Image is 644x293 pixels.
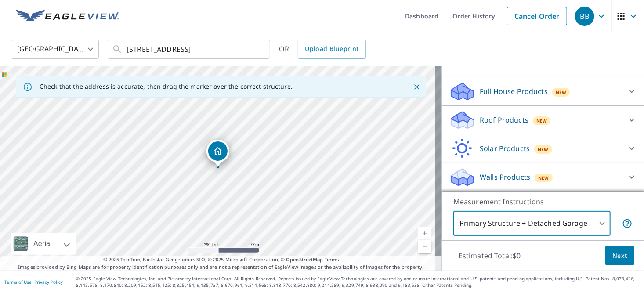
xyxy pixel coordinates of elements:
div: Solar ProductsNew [449,138,637,159]
div: Walls ProductsNew [449,166,637,188]
a: Privacy Policy [34,279,63,285]
a: Cancel Order [507,7,567,25]
span: Your report will include the primary structure and a detached garage if one exists. [622,218,633,229]
div: Aerial [31,233,54,255]
a: OpenStreetMap [286,256,323,263]
span: New [556,89,567,96]
a: Current Level 17, Zoom Out [418,240,431,253]
div: Roof ProductsNew [449,109,637,130]
a: Current Level 17, Zoom In [418,227,431,240]
div: Full House ProductsNew [449,81,637,102]
p: Roof Products [480,115,528,125]
div: Dropped pin, building 1, Residential property, 7886 Manor Forest Blvd Boynton Beach, FL 33436 [206,140,229,167]
span: Upload Blueprint [305,43,358,54]
span: © 2025 TomTom, Earthstar Geographics SIO, © 2025 Microsoft Corporation, © [103,256,339,264]
p: © 2025 Eagle View Technologies, Inc. and Pictometry International Corp. All Rights Reserved. Repo... [76,275,640,289]
p: Estimated Total: $0 [452,246,528,265]
span: Next [612,250,627,261]
div: BB [575,7,594,26]
span: New [536,117,547,124]
input: Search by address or latitude-longitude [127,37,252,61]
a: Terms of Use [4,279,32,285]
div: [GEOGRAPHIC_DATA] [11,37,99,61]
button: Close [411,81,423,93]
p: | [4,279,63,285]
div: Aerial [11,233,76,255]
p: Solar Products [480,143,530,154]
div: OR [279,40,366,59]
p: Walls Products [480,172,530,182]
div: Primary Structure + Detached Garage [453,211,611,236]
p: Full House Products [480,86,548,97]
span: New [538,174,549,181]
a: Upload Blueprint [298,40,365,59]
span: New [538,146,549,153]
img: EV Logo [16,10,119,23]
a: Terms [325,256,339,263]
p: Check that the address is accurate, then drag the marker over the correct structure. [40,83,293,90]
button: Next [605,246,634,266]
p: Measurement Instructions [453,196,633,207]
